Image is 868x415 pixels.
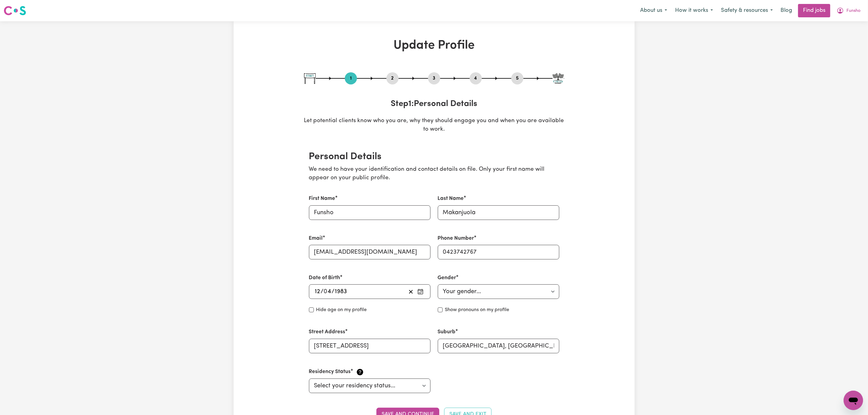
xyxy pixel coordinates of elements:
[304,99,564,109] h3: Step 1 : Personal Details
[335,287,348,296] input: ----
[438,339,559,353] input: e.g. North Bondi, New South Wales
[309,151,559,163] h2: Personal Details
[445,306,509,314] label: Show pronouns on my profile
[309,274,340,282] label: Date of Birth
[316,306,367,314] label: Hide age on my profile
[309,195,335,203] label: First Name
[309,235,323,242] label: Email
[304,38,564,53] h1: Update Profile
[332,288,335,295] span: /
[321,288,324,295] span: /
[438,195,464,203] label: Last Name
[671,4,717,17] button: How it works
[717,4,777,17] button: Safety & resources
[315,287,321,296] input: --
[438,274,456,282] label: Gender
[386,74,399,82] button: Go to step 2
[438,328,456,336] label: Suburb
[309,165,559,183] p: We need to have your identification and contact details on file. Only your first name will appear...
[511,74,523,82] button: Go to step 5
[844,391,863,410] iframe: Button to launch messaging window, conversation in progress
[777,4,796,17] a: Blog
[309,368,351,376] label: Residency Status
[438,235,474,242] label: Phone Number
[833,4,864,17] button: My Account
[304,117,564,134] p: Let potential clients know who you are, why they should engage you and when you are available to ...
[345,74,357,82] button: Go to step 1
[798,4,830,17] a: Find jobs
[428,74,440,82] button: Go to step 3
[4,5,26,16] img: Careseekers logo
[309,328,345,336] label: Street Address
[4,4,26,18] a: Careseekers logo
[636,4,671,17] button: About us
[324,289,328,295] span: 0
[324,287,332,296] input: --
[846,8,860,14] span: Funsho
[470,74,482,82] button: Go to step 4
